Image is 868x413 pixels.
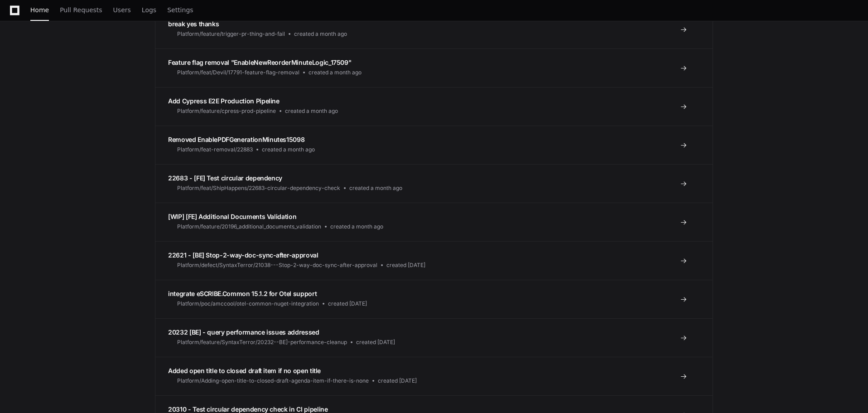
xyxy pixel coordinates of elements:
span: Logs [142,7,156,13]
span: Platform/feature/trigger-pr-thing-and-fail [177,30,285,38]
a: Feature flag removal "EnableNewReorderMinuteLogic_17509"Platform/feat/Devil/17791-feature-flag-re... [155,49,713,87]
span: break yes thanks [168,20,219,28]
a: 22621 - [BE] Stop-2-way-doc-sync-after-approvalPlatform/defect/SyntaxTerror/21038---Stop-2-way-do... [155,241,713,280]
span: Platform/feature/SyntaxTerror/20232--BE]-performance-cleanup [177,339,347,346]
span: Platform/feat/ShipHappens/22683-circular-dependency-check [177,185,340,192]
span: Platform/Adding-open-title-to-closed-draft-agenda-item-if-there-is-none [177,377,369,384]
span: Added open title to closed draft item if no open title [168,367,321,374]
a: Removed EnablePDFGenerationMinutes15098Platform/feat-removal/22883created a month ago [155,126,713,164]
span: Platform/feat-removal/22883 [177,146,253,153]
span: created [DATE] [356,339,395,346]
span: 20310 - Test circular dependency check in CI pipeline [168,405,328,413]
span: 22621 - [BE] Stop-2-way-doc-sync-after-approval [168,251,318,259]
span: Removed EnablePDFGenerationMinutes15098 [168,136,304,143]
span: 20232 [BE] - query performance issues addressed [168,328,319,336]
span: Platform/poc/amccool/otel-common-nuget-integration [177,300,319,307]
span: created a month ago [294,30,347,38]
a: Added open title to closed draft item if no open titlePlatform/Adding-open-title-to-closed-draft-... [155,357,713,395]
a: 20232 [BE] - query performance issues addressedPlatform/feature/SyntaxTerror/20232--BE]-performan... [155,318,713,357]
span: [WIP] [FE] Additional Documents Validation [168,213,296,220]
a: [WIP] [FE] Additional Documents ValidationPlatform/feature/20196_additional_documents_validationc... [155,203,713,241]
a: integrate eSCRIBE.Common 15.1.2 for Otel supportPlatform/poc/amccool/otel-common-nuget-integratio... [155,280,713,318]
span: Pull Requests [60,7,102,13]
span: Platform/feature/20196_additional_documents_validation [177,223,321,230]
a: Add Cypress E2E Production PipelinePlatform/feature/cpress-prod-pipelinecreated a month ago [155,87,713,126]
span: Platform/feat/Devil/17791-feature-flag-removal [177,69,299,76]
span: created a month ago [262,146,315,153]
span: created [DATE] [378,377,417,384]
span: created a month ago [349,185,402,192]
a: 22683 - [FE] Test circular dependencyPlatform/feat/ShipHappens/22683-circular-dependency-checkcre... [155,164,713,203]
span: Settings [167,7,193,13]
span: Users [113,7,131,13]
span: integrate eSCRIBE.Common 15.1.2 for Otel support [168,290,317,297]
span: Home [30,7,49,13]
span: created a month ago [285,107,338,115]
span: Platform/defect/SyntaxTerror/21038---Stop-2-way-doc-sync-after-approval [177,262,377,269]
span: Add Cypress E2E Production Pipeline [168,97,280,105]
span: Platform/feature/cpress-prod-pipeline [177,107,276,115]
span: Feature flag removal "EnableNewReorderMinuteLogic_17509" [168,58,351,66]
span: created [DATE] [328,300,367,307]
span: created [DATE] [386,262,425,269]
span: 22683 - [FE] Test circular dependency [168,174,282,182]
a: break yes thanksPlatform/feature/trigger-pr-thing-and-failcreated a month ago [155,10,713,49]
span: created a month ago [309,69,362,76]
span: created a month ago [330,223,383,230]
